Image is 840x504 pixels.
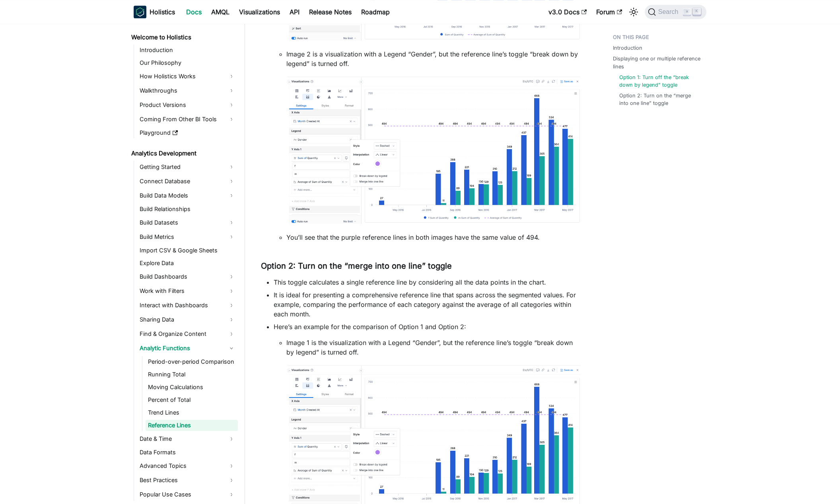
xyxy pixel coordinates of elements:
[137,216,238,229] a: Build Datasets
[146,407,238,418] a: Trend Lines
[683,8,691,16] kbd: ⌘
[137,488,238,501] a: Popular Use Cases
[137,432,238,445] a: Date & Time
[146,369,238,380] a: Running Total
[129,32,238,43] a: Welcome to Holistics
[261,261,581,271] h3: Option 2: Turn on the “merge into one line” toggle
[286,233,581,242] p: You’ll see that the purple reference lines in both images have the same value of 494.
[274,277,581,287] li: This toggle calculates a single reference line by considering all the data points in the chart.
[234,6,285,18] a: Visualizations
[613,44,642,52] a: Introduction
[304,6,356,18] a: Release Notes
[146,394,238,405] a: Percent of Total
[137,299,238,312] a: Interact with Dashboards
[656,8,683,16] span: Search
[286,49,581,68] p: Image 2 is a visualization with a Legend “Gender”, but the reference line’s toggle “break down by...
[137,285,238,297] a: Work with Filters
[137,189,238,202] a: Build Data Models
[206,6,234,18] a: AMQL
[286,338,581,357] p: Image 1 is the visualization with a Legend “Gender”, but the reference line’s toggle “break down ...
[137,161,238,173] a: Getting Started
[137,231,238,243] a: Build Metrics
[137,127,238,138] a: Playground
[356,6,395,18] a: Roadmap
[137,474,238,487] a: Best Practices
[137,270,238,283] a: Build Dashboards
[137,204,238,215] a: Build Relationships
[137,45,238,56] a: Introduction
[146,356,238,367] a: Period-over-period Comparison
[137,447,238,458] a: Data Formats
[137,342,238,355] a: Analytic Functions
[137,313,238,326] a: Sharing Data
[591,6,627,18] a: Forum
[137,175,238,188] a: Connect Database
[285,6,304,18] a: API
[137,84,238,97] a: Walkthroughs
[137,328,238,340] a: Find & Organize Content
[274,290,581,319] li: It is ideal for presenting a comprehensive reference line that spans across the segmented values....
[137,113,238,126] a: Coming From Other BI Tools
[693,8,701,15] kbd: K
[137,57,238,68] a: Our Philosophy
[619,74,698,89] a: Option 1: Turn off the “break down by legend” toggle
[613,55,702,70] a: Displaying one or multiple reference lines
[137,459,238,472] a: Advanced Topics
[645,5,706,19] button: Search (Command+K)
[134,6,146,18] img: Holistics
[627,6,640,18] button: Switch between dark and light mode (currently light mode)
[146,382,238,393] a: Moving Calculations
[619,92,698,107] a: Option 2: Turn on the “merge into one line” toggle
[146,420,238,431] a: Reference Lines
[137,70,238,83] a: How Holistics Works
[134,6,175,18] a: HolisticsHolistics
[129,148,238,159] a: Analytics Development
[137,99,238,111] a: Product Versions
[137,245,238,256] a: Import CSV & Google Sheets
[137,258,238,269] a: Explore Data
[126,24,245,504] nav: Docs sidebar
[150,7,175,17] b: Holistics
[544,6,591,18] a: v3.0 Docs
[181,6,206,18] a: Docs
